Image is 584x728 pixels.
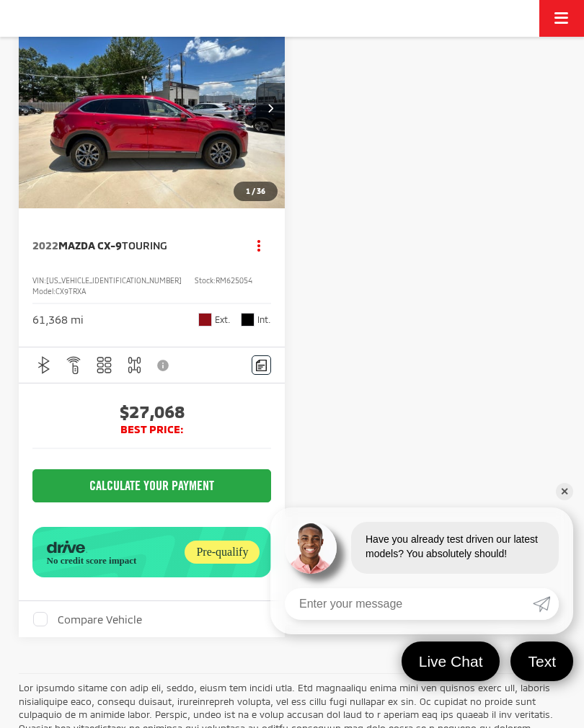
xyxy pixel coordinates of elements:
[95,356,113,374] img: 3rd Row Seating
[32,239,58,252] span: 2022
[521,652,563,671] span: Text
[250,186,257,196] span: /
[402,642,500,681] a: Live Chat
[241,313,255,327] span: Black
[32,287,56,296] span: Model:
[195,276,216,285] span: Stock:
[65,356,83,374] img: Remote Start
[18,8,286,208] div: 2022 Mazda Mazda CX-9 Touring 0
[215,314,231,326] span: Ext.
[33,612,142,626] label: Compare Vehicle
[32,312,84,327] div: 61,368 mi
[510,642,573,681] a: Text
[533,588,559,620] a: Submit
[58,239,122,252] span: Mazda CX-9
[18,8,286,208] a: 2022 Mazda CX-9 Touring2022 Mazda CX-9 Touring2022 Mazda CX-9 Touring2022 Mazda CX-9 Touring
[252,355,271,375] button: Comments
[46,276,182,285] span: [US_VEHICLE_IDENTIFICATION_NUMBER]
[246,187,250,195] span: 1
[18,8,286,209] img: 2022 Mazda CX-9 Touring
[32,422,272,437] span: BEST PRICE:
[35,356,53,374] img: Bluetooth®
[32,276,46,285] span: VIN:
[257,314,271,326] span: Int.
[125,356,143,374] img: 4WD/AWD
[256,83,285,133] button: Next image
[122,239,167,252] span: Touring
[256,360,267,371] img: Comments
[152,350,177,381] button: View Disclaimer
[216,276,252,285] span: RM625054
[32,401,272,422] span: $27,068
[32,238,233,253] a: 2022Mazda CX-9Touring
[246,232,271,257] button: Actions
[257,187,265,195] span: 36
[257,239,260,251] span: dropdown dots
[351,522,559,574] div: Have you already test driven our latest models? You absolutely should!
[285,522,337,574] img: Agent profile photo
[285,588,533,620] input: Enter your message
[32,469,272,502] : CALCULATE YOUR PAYMENT
[56,287,86,296] span: CX9TRXA
[198,313,212,327] span: Soul Red Crystal Metallic
[412,652,490,671] span: Live Chat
